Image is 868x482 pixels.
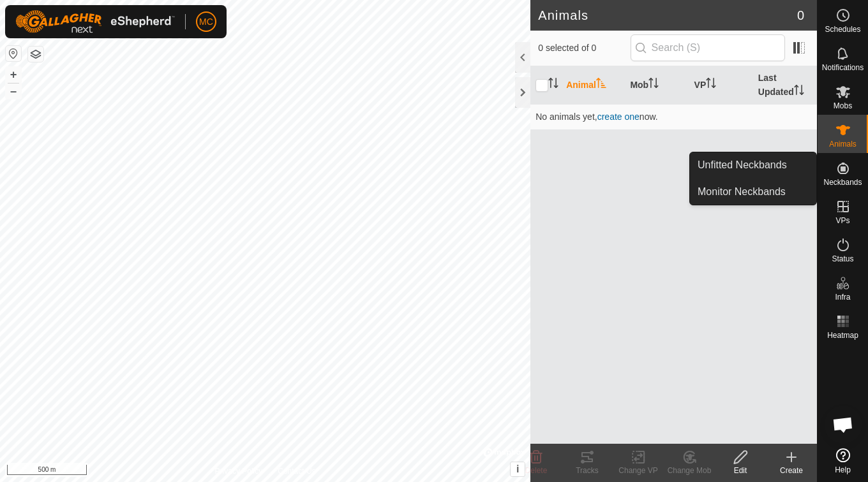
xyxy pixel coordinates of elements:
span: Unfitted Neckbands [698,157,787,173]
th: Last Updated [753,66,817,105]
h2: Animals [538,8,797,23]
p-sorticon: Activate to sort [548,80,558,90]
a: Unfitted Neckbands [690,152,816,178]
span: i [516,464,519,474]
p-sorticon: Activate to sort [596,80,606,90]
span: Monitor Neckbands [698,184,786,200]
span: MC [199,15,213,29]
span: Delete [525,466,548,475]
span: Schedules [825,26,860,33]
span: Animals [829,140,857,148]
th: Animal [561,66,625,105]
input: Search (S) [631,34,785,61]
span: create one [597,112,640,122]
span: 0 [797,6,804,25]
div: Open chat [824,405,862,444]
a: Help [818,443,868,479]
th: VP [689,66,753,105]
button: – [6,84,21,99]
div: Create [766,465,817,476]
span: Neckbands [823,179,862,186]
span: Mobs [834,102,852,110]
img: Gallagher Logo [15,10,175,33]
a: Privacy Policy [215,465,263,477]
div: Change Mob [664,465,715,476]
td: No animals yet, now. [530,104,817,129]
span: VPs [835,217,849,224]
div: Change VP [613,465,664,476]
div: Tracks [562,465,613,476]
p-sorticon: Activate to sort [706,80,716,90]
button: + [6,67,21,82]
span: Notifications [822,64,864,71]
span: 0 selected of 0 [538,41,630,55]
p-sorticon: Activate to sort [648,80,659,90]
button: Reset Map [6,46,21,61]
a: Contact Us [278,465,315,477]
a: Monitor Neckbands [690,179,816,205]
span: Infra [835,293,850,301]
th: Mob [625,66,689,105]
span: Heatmap [827,332,858,339]
span: Status [832,255,853,263]
button: i [511,462,525,476]
span: Help [835,466,851,474]
div: Edit [715,465,766,476]
button: Map Layers [28,47,43,62]
p-sorticon: Activate to sort [794,87,804,97]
